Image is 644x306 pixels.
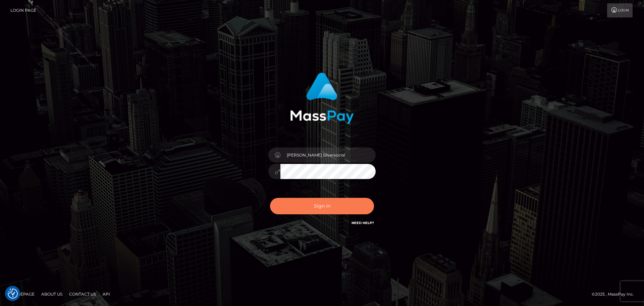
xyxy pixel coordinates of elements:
button: Consent Preferences [8,289,18,299]
div: © 2025 , MassPay Inc. [592,291,639,298]
a: Login [607,3,633,17]
a: API [100,289,113,299]
img: MassPay Login [290,73,354,124]
a: Homepage [7,289,37,299]
a: About Us [39,289,65,299]
a: Login Page [10,3,36,17]
a: Need Help? [352,221,374,225]
button: Sign in [270,198,374,214]
input: Username... [280,147,376,163]
a: Contact Us [66,289,99,299]
img: Revisit consent button [8,289,18,299]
